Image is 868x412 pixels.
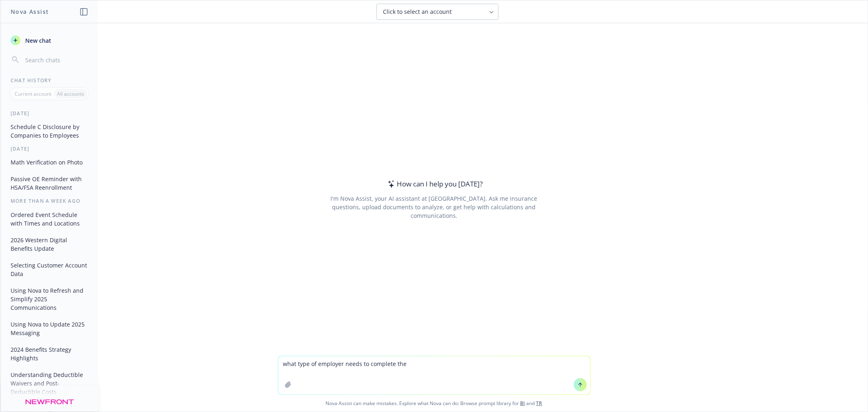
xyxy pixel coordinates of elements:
[1,110,98,117] div: [DATE]
[7,156,92,169] button: Math Verification on Photo
[536,400,542,407] a: TR
[1,145,98,152] div: [DATE]
[383,8,452,16] span: Click to select an account
[15,90,51,97] p: Current account
[385,179,483,189] div: How can I help you [DATE]?
[7,172,92,194] button: Passive OE Reminder with HSA/FSA Reenrollment
[7,343,92,365] button: 2024 Benefits Strategy Highlights
[1,197,98,204] div: More than a week ago
[24,54,88,66] input: Search chats
[11,7,49,16] h1: Nova Assist
[278,356,590,394] textarea: what type of employer needs to complete the
[7,318,92,340] button: Using Nova to Update 2025 Messaging
[7,120,92,142] button: Schedule C Disclosure by Companies to Employees
[7,284,92,314] button: Using Nova to Refresh and Simplify 2025 Communications
[24,36,51,45] span: New chat
[319,194,549,220] div: I'm Nova Assist, your AI assistant at [GEOGRAPHIC_DATA]. Ask me insurance questions, upload docum...
[7,208,92,230] button: Ordered Event Schedule with Times and Locations
[376,4,498,20] button: Click to select an account
[7,233,92,255] button: 2026 Western Digital Benefits Update
[7,368,92,399] button: Understanding Deductible Waivers and Post-Deductible Costs
[7,259,92,281] button: Selecting Customer Account Data
[7,33,92,48] button: New chat
[57,90,84,97] p: All accounts
[1,77,98,84] div: Chat History
[4,395,864,412] span: Nova Assist can make mistakes. Explore what Nova can do: Browse prompt library for and
[520,400,525,407] a: BI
